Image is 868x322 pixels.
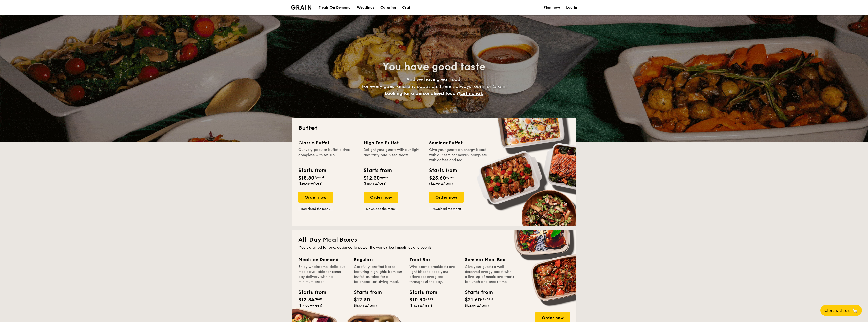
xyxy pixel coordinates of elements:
span: ($14.00 w/ GST) [298,304,322,307]
div: Order now [429,192,464,203]
div: Seminar Meal Box [465,256,514,263]
a: Download the menu [298,207,333,211]
div: Starts from [354,289,377,296]
span: ($27.90 w/ GST) [429,182,453,185]
span: Chat with us [824,308,850,313]
div: Starts from [465,289,488,296]
span: /guest [446,175,456,179]
span: /box [315,297,322,301]
div: Give your guests an energy boost with our seminar menus, complete with coffee and tea. [429,147,488,163]
div: Starts from [298,167,326,174]
div: Give your guests a well-deserved energy boost with a line-up of meals and treats for lunch and br... [465,264,514,285]
div: Order now [298,192,333,203]
span: You have good taste [383,61,485,73]
h2: Buffet [298,124,570,132]
span: /guest [315,175,324,179]
button: Chat with us🦙 [820,305,862,316]
span: Looking for a personalised touch? [385,91,460,96]
div: Starts from [409,289,432,296]
div: Starts from [298,289,321,296]
span: 🦙 [852,308,858,313]
span: $12.30 [364,175,380,181]
div: Enjoy wholesome, delicious meals available for same-day delivery with no minimum order. [298,264,348,285]
div: Meals crafted for one, designed to power the world's best meetings and events. [298,245,570,250]
a: Logotype [291,5,312,10]
div: Treat Box [409,256,459,263]
a: Download the menu [364,207,398,211]
div: Starts from [364,167,391,174]
span: /box [426,297,433,301]
span: $25.60 [429,175,446,181]
span: ($20.49 w/ GST) [298,182,323,185]
span: ($11.23 w/ GST) [409,304,432,307]
span: Let's chat. [460,91,483,96]
div: Our very popular buffet dishes, complete with set-up. [298,147,358,163]
div: Regulars [354,256,403,263]
div: Carefully-crafted boxes featuring highlights from our buffet, curated for a balanced, satisfying ... [354,264,403,285]
div: Starts from [429,167,457,174]
div: Wholesome breakfasts and light bites to keep your attendees energised throughout the day. [409,264,459,285]
div: High Tea Buffet [364,139,423,146]
span: $12.30 [354,297,370,303]
img: Grain [291,5,312,10]
span: And we have great food. For every guest and any occasion, there’s always room for Grain. [362,77,507,96]
span: ($13.41 w/ GST) [354,304,377,307]
span: ($23.54 w/ GST) [465,304,489,307]
span: $18.80 [298,175,315,181]
h2: All-Day Meal Boxes [298,236,570,244]
span: /bundle [481,297,493,301]
div: Order now [364,192,398,203]
span: /guest [380,175,390,179]
a: Download the menu [429,207,464,211]
span: $12.84 [298,297,315,303]
span: $10.30 [409,297,426,303]
div: Classic Buffet [298,139,358,146]
div: Meals on Demand [298,256,348,263]
span: ($13.41 w/ GST) [364,182,387,185]
div: Delight your guests with our light and tasty bite-sized treats. [364,147,423,163]
span: $21.60 [465,297,481,303]
div: Seminar Buffet [429,139,488,146]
